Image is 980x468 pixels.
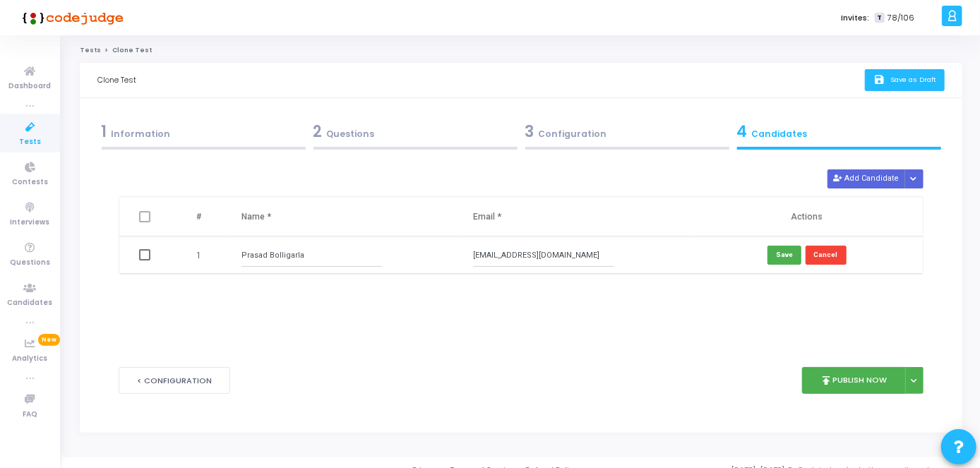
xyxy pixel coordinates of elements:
span: T [875,13,884,23]
a: 1Information [97,116,309,154]
th: Name * [227,197,459,236]
label: Invites: [841,12,869,24]
span: 3 [525,121,534,143]
button: Cancel [806,246,847,265]
span: Dashboard [9,80,52,92]
i: publish [820,374,833,387]
span: Contests [12,176,48,188]
div: Configuration [525,120,729,143]
div: Questions [313,120,518,143]
span: New [38,334,60,346]
a: 3Configuration [521,116,733,154]
button: Add Candidate [827,169,905,188]
div: Button group with nested dropdown [904,169,924,188]
span: Candidates [8,297,53,309]
i: save [873,74,888,86]
span: 1 [196,249,201,262]
span: Interviews [11,217,50,229]
span: 4 [737,121,748,143]
div: Information [102,120,306,143]
a: 4Candidates [733,116,945,154]
button: publishPublish Now [802,367,906,395]
img: logo [18,4,124,32]
th: Email * [459,197,691,236]
a: Tests [80,46,101,54]
span: Analytics [13,353,48,365]
span: Questions [10,257,50,269]
span: FAQ [23,409,37,421]
button: saveSave as Draft [865,69,945,91]
button: Save [767,246,801,265]
div: Clone Test [97,63,136,97]
span: 2 [313,121,323,143]
button: < Configuration [119,367,230,395]
span: 1 [102,121,107,143]
span: Clone Test [112,46,152,54]
span: Tests [19,136,41,148]
nav: breadcrumb [80,46,962,55]
th: Actions [691,197,923,236]
th: # [173,197,227,236]
span: 78/106 [888,12,914,24]
a: 2Questions [309,116,521,154]
span: Save as Draft [890,75,936,84]
div: Candidates [737,120,941,143]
